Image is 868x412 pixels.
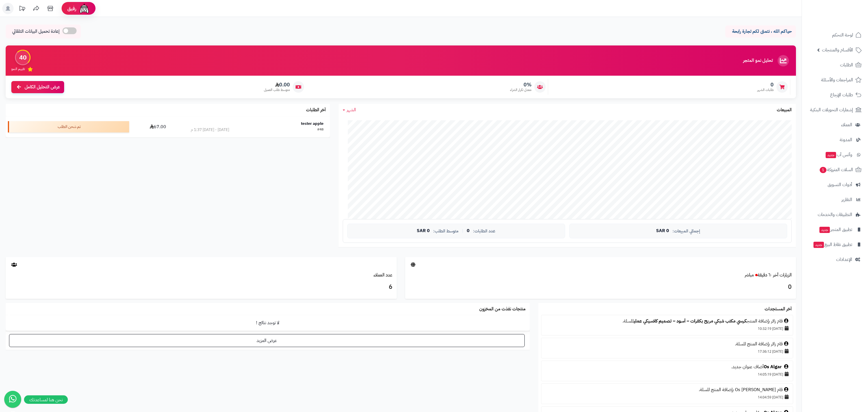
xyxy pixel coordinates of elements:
a: التقارير [805,193,865,206]
span: إجمالي المبيعات: [672,229,700,234]
h3: 6 [10,282,392,292]
a: لوحة التحكم [805,28,865,42]
span: 0% [510,82,531,88]
span: المراجعات والأسئلة [821,76,853,84]
span: جديد [813,242,824,248]
span: 0 SAR [656,228,669,234]
a: الإعدادات [805,253,865,266]
span: عرض التحليل الكامل [25,84,60,90]
div: قام زائر بإضافة المنتج للسلة. [544,341,790,347]
span: 0.00 [264,82,290,88]
span: تطبيق نقاط البيع [813,241,852,248]
a: كرسي مكتب شبكي مريح بكفرات – أسود – تصميم كلاسيكي عملي [634,318,747,324]
div: [DATE] - [DATE] 1:37 م [191,127,229,133]
a: عرض المزيد [9,334,525,347]
span: معدل تكرار الشراء [510,88,531,92]
span: جديد [819,227,830,233]
div: [DATE] 14:04:59 [544,393,790,401]
a: السلات المتروكة1 [805,163,865,176]
span: الإعدادات [836,256,852,263]
img: ai-face.png [79,3,90,14]
span: إشعارات التحويلات البنكية [810,106,853,114]
span: متوسط الطلب: [433,229,459,234]
div: [DATE] 10:32:19 [544,324,790,332]
a: المراجعات والأسئلة [805,73,865,87]
span: التطبيقات والخدمات [818,211,852,219]
a: عدد العملاء [374,272,392,278]
a: المدونة [805,133,865,147]
div: قام زائر بإضافة المنتج للسلة. [544,318,790,324]
a: إشعارات التحويلات البنكية [805,103,865,117]
span: لوحة التحكم [832,31,853,39]
span: العملاء [841,121,852,129]
span: الشهر [347,106,356,113]
span: السلات المتروكة [819,166,853,174]
h3: 0 [409,282,792,292]
img: logo-2.png [830,15,863,27]
div: أضاف عنوان جديد. [544,364,790,370]
p: حياكم الله ، نتمنى لكم تجارة رابحة [730,28,792,35]
div: [DATE] 17:36:12 [544,347,790,355]
a: Os Algar [764,363,782,370]
div: #48 [317,127,324,133]
span: المدونة [840,136,852,144]
span: طلبات الشهر [757,88,774,92]
div: [DATE] 14:05:19 [544,370,790,378]
a: الزيارات آخر ٦٠ دقيقةمباشر [745,272,792,278]
span: أدوات التسويق [828,181,852,189]
span: وآتس آب [825,151,852,159]
span: الأقسام والمنتجات [822,46,853,54]
h3: آخر المستجدات [765,307,792,312]
td: 67.00 [131,116,184,137]
a: التطبيقات والخدمات [805,208,865,221]
span: طلبات الإرجاع [830,91,853,99]
a: العملاء [805,118,865,132]
small: مباشر [745,272,754,278]
span: إعادة تحميل البيانات التلقائي [12,28,60,35]
h3: آخر الطلبات [306,108,326,113]
span: 0 SAR [417,228,430,234]
strong: tester apple [301,121,324,127]
a: أدوات التسويق [805,178,865,191]
a: عرض التحليل الكامل [11,81,64,93]
span: تطبيق المتجر [819,226,852,234]
span: 0 [757,82,774,88]
span: التقارير [841,196,852,204]
span: الطلبات [840,61,853,69]
a: الطلبات [805,58,865,72]
span: جديد [826,152,836,158]
a: تطبيق نقاط البيعجديد [805,238,865,251]
span: عدد الطلبات: [473,229,495,234]
span: رفيق [67,5,76,12]
span: | [462,229,463,233]
a: تطبيق المتجرجديد [805,223,865,236]
h3: المبيعات [777,108,792,113]
div: تم شحن الطلب [8,121,129,132]
span: 1 [820,167,826,173]
div: قام Os [PERSON_NAME] بإضافة المنتج للسلة. [544,387,790,393]
a: تحديثات المنصة [15,3,29,16]
h3: تحليل نمو المتجر [743,58,773,63]
h3: منتجات نفذت من المخزون [479,307,526,312]
td: لا توجد نتائج ! [6,315,530,331]
a: الشهر [343,107,356,113]
span: تقييم النمو [11,67,25,71]
span: متوسط طلب العميل [264,88,290,92]
a: طلبات الإرجاع [805,88,865,102]
a: وآتس آبجديد [805,148,865,162]
span: 0 [467,228,470,234]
